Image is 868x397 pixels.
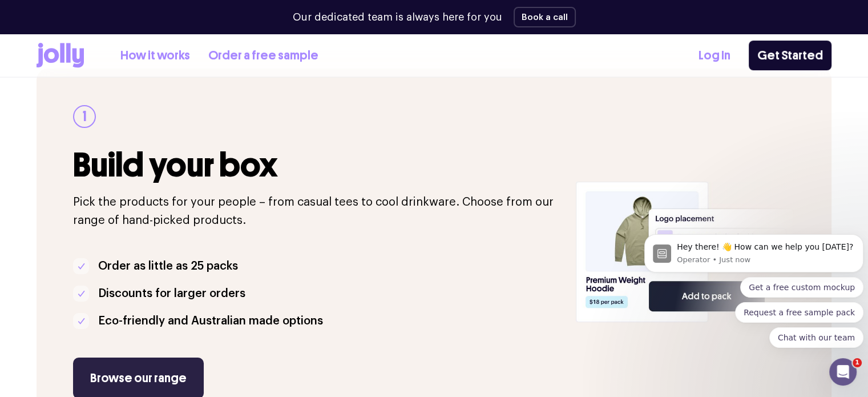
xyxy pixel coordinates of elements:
iframe: Intercom live chat [829,358,857,386]
span: 1 [853,358,862,367]
h3: Build your box [73,146,562,184]
p: Order as little as 25 packs [98,257,238,275]
p: Eco-friendly and Australian made options [98,312,323,330]
div: 1 [73,105,96,128]
p: Pick the products for your people – from casual tees to cool drinkware. Choose from our range of ... [73,193,562,230]
button: Book a call [514,7,576,27]
p: Discounts for larger orders [98,284,245,303]
a: Get Started [749,41,831,70]
a: Order a free sample [208,46,318,65]
p: Our dedicated team is always here for you [293,10,502,25]
a: How it works [120,46,190,65]
iframe: Intercom notifications message [640,198,868,366]
a: Log In [699,46,730,65]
